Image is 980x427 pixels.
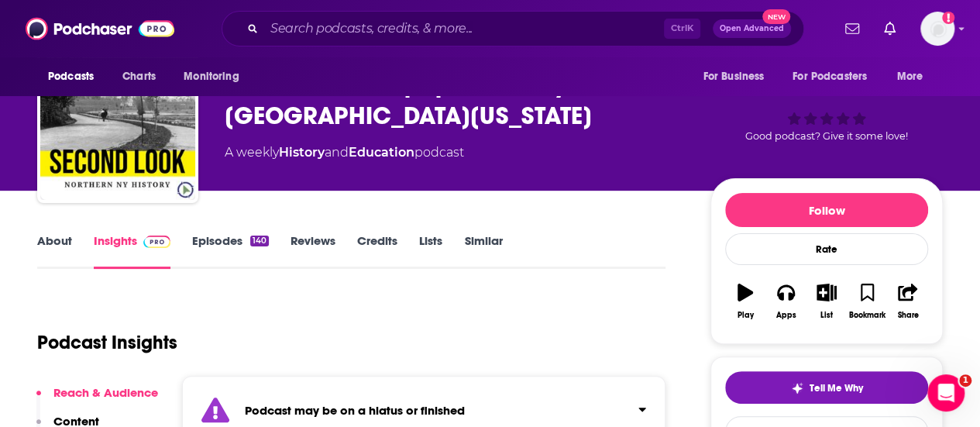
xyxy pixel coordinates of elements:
strong: Podcast may be on a hiatus or finished [245,403,465,418]
span: For Podcasters [793,66,867,88]
img: tell me why sparkle [791,382,803,394]
button: Bookmark [847,274,887,329]
a: Reviews [291,233,335,269]
button: open menu [692,62,783,91]
img: Second Look: A paper's history of Northern New York [40,45,195,200]
div: A weekly podcast [225,143,464,162]
button: Open AdvancedNew [713,19,791,38]
div: Rate [725,233,928,265]
a: Show notifications dropdown [839,15,865,42]
a: Education [349,145,414,160]
div: 6Good podcast? Give it some love! [710,56,943,152]
h1: Podcast Insights [37,331,177,354]
button: open menu [886,62,943,91]
span: New [762,9,790,24]
a: History [279,145,325,160]
img: User Profile [920,12,954,46]
div: Apps [776,311,796,320]
div: Bookmark [849,311,885,320]
span: Podcasts [48,66,94,88]
p: Reach & Audience [53,385,158,400]
svg: Add a profile image [942,12,954,24]
button: List [806,274,847,329]
a: Charts [112,62,165,91]
button: open menu [37,62,114,91]
span: Good podcast? Give it some love! [745,130,908,142]
a: About [37,233,72,269]
span: Logged in as juliahaav [920,12,954,46]
a: Similar [464,233,502,269]
input: Search podcasts, credits, & more... [264,16,664,41]
span: Monitoring [184,66,239,88]
span: and [325,145,349,160]
span: Open Advanced [720,25,784,33]
button: Follow [725,193,928,227]
span: Charts [122,66,156,88]
a: Credits [357,233,397,269]
span: Ctrl K [664,19,700,39]
button: open menu [173,62,259,91]
button: Reach & Audience [36,385,158,414]
a: Episodes140 [192,233,269,269]
div: 140 [250,236,269,246]
span: More [897,66,923,88]
a: InsightsPodchaser Pro [94,233,170,269]
img: Podchaser Pro [143,236,170,248]
iframe: Intercom live chat [927,374,965,412]
div: Search podcasts, credits, & more... [222,11,804,46]
span: 1 [959,374,971,387]
span: Tell Me Why [810,382,863,394]
div: List [820,311,833,320]
img: Podchaser - Follow, Share and Rate Podcasts [26,14,174,43]
button: Show profile menu [920,12,954,46]
button: open menu [782,62,889,91]
div: Play [738,311,754,320]
a: Lists [419,233,442,269]
div: Share [897,311,918,320]
button: Apps [765,274,806,329]
button: Share [888,274,928,329]
a: Show notifications dropdown [878,15,902,42]
button: Play [725,274,765,329]
button: tell me why sparkleTell Me Why [725,371,928,404]
span: For Business [703,66,764,88]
